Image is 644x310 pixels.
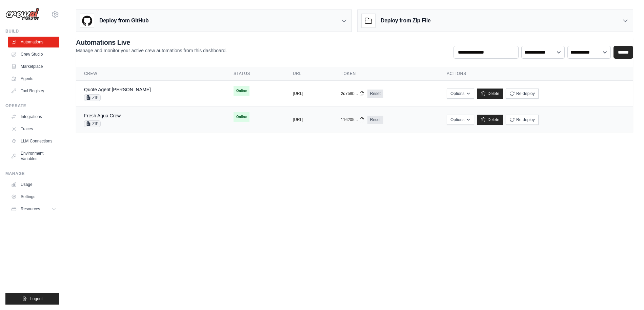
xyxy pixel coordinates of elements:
a: Fresh Aqua Crew [84,113,121,118]
span: Resources [21,206,40,212]
th: Actions [439,67,633,81]
th: Status [225,67,285,81]
a: Traces [8,123,59,134]
h3: Deploy from GitHub [99,17,148,25]
a: Usage [8,179,59,190]
p: Manage and monitor your active crew automations from this dashboard. [76,47,227,54]
span: ZIP [84,94,101,101]
a: Delete [477,89,503,99]
h2: Automations Live [76,38,227,47]
button: Options [447,89,474,99]
a: Reset [367,116,383,124]
a: Reset [367,90,383,98]
a: Integrations [8,111,59,122]
span: ZIP [84,120,101,127]
button: Options [447,115,474,125]
a: Marketplace [8,61,59,72]
h3: Deploy from Zip File [381,17,430,25]
th: Token [333,67,439,81]
a: LLM Connections [8,136,59,147]
a: Environment Variables [8,148,59,164]
div: Build [5,28,59,34]
div: Manage [5,171,59,176]
a: Agents [8,73,59,84]
button: Re-deploy [506,89,539,99]
a: Settings [8,191,59,202]
th: URL [285,67,333,81]
img: GitHub Logo [80,14,94,27]
th: Crew [76,67,225,81]
img: Logo [5,8,39,21]
span: Online [234,112,249,122]
button: 2d7b8b... [341,91,365,96]
button: Logout [5,293,59,305]
a: Tool Registry [8,85,59,96]
a: Crew Studio [8,49,59,60]
span: Logout [30,296,43,302]
a: Delete [477,115,503,125]
button: Re-deploy [506,115,539,125]
a: Automations [8,37,59,47]
a: Quote Agent [PERSON_NAME] [84,87,151,92]
button: Resources [8,204,59,214]
button: 116205... [341,117,365,122]
span: Online [234,86,249,96]
div: Operate [5,103,59,109]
